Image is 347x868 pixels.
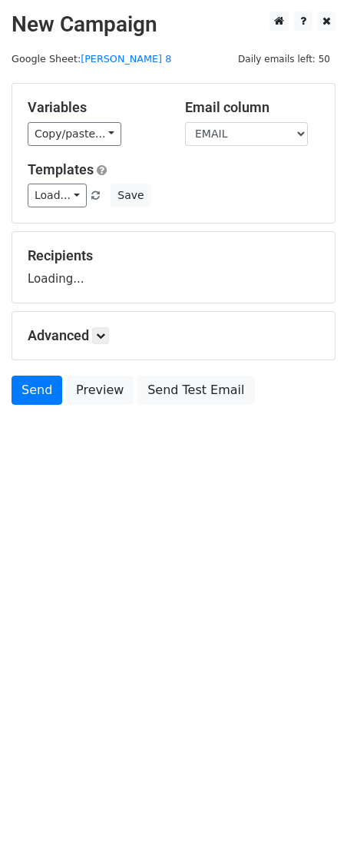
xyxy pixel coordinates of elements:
small: Google Sheet: [12,53,171,65]
h5: Advanced [28,327,319,344]
h2: New Campaign [12,12,335,38]
a: Preview [66,376,134,405]
h5: Email column [185,99,319,116]
div: Loading... [28,247,319,287]
h5: Recipients [28,247,319,264]
span: Daily emails left: 50 [233,51,335,68]
a: Send [12,376,62,405]
a: Copy/paste... [28,122,121,146]
a: Load... [28,184,87,207]
h5: Variables [28,99,162,116]
a: Templates [28,161,94,177]
a: [PERSON_NAME] 8 [81,53,171,65]
a: Send Test Email [137,376,254,405]
button: Save [111,184,150,207]
a: Daily emails left: 50 [233,53,335,65]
